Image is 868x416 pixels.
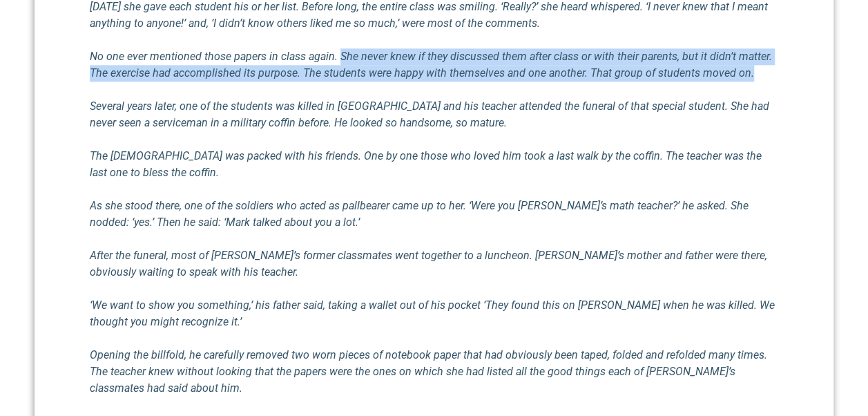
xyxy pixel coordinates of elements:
[90,249,767,278] em: After the funeral, most of [PERSON_NAME]’s former classmates went together to a luncheon. [PERSON...
[90,299,775,328] em: ‘We want to show you something,’ his father said, taking a wallet out of his pocket ‘They found t...
[90,199,749,229] em: As she stood there, one of the soldiers who acted as pallbearer came up to her. ‘Were you [PERSON...
[90,50,772,79] em: No one ever mentioned those papers in class again. She never knew if they discussed them after cl...
[90,149,762,179] em: The [DEMOGRAPHIC_DATA] was packed with his friends. One by one those who loved him took a last wa...
[90,348,767,395] em: Opening the billfold, he carefully removed two worn pieces of notebook paper that had obviously b...
[90,100,769,129] em: Several years later, one of the students was killed in [GEOGRAPHIC_DATA] and his teacher attended...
